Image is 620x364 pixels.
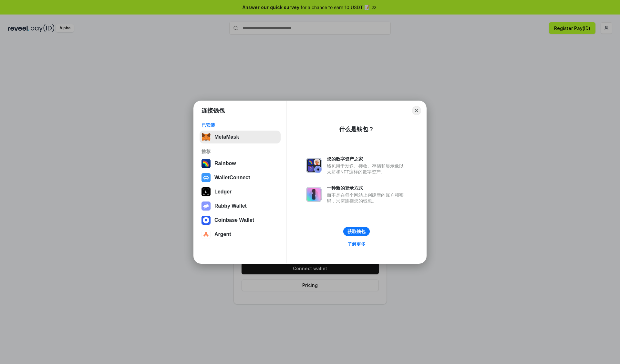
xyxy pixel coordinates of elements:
[201,216,211,225] img: svg+xml,%3Csvg%20width%3D%2228%22%20height%3D%2228%22%20viewBox%3D%220%200%2028%2028%22%20fill%3D...
[200,214,281,227] button: Coinbase Wallet
[343,227,370,236] button: 获取钱包
[200,157,281,170] button: Rainbow
[200,185,281,198] button: Ledger
[200,171,281,184] button: WalletConnect
[201,173,211,182] img: svg+xml,%3Csvg%20width%3D%2228%22%20height%3D%2228%22%20viewBox%3D%220%200%2028%2028%22%20fill%3D...
[327,192,407,204] div: 而不是在每个网站上创建新的账户和密码，只需连接您的钱包。
[201,107,225,114] h1: 连接钱包
[201,187,211,196] img: svg+xml,%3Csvg%20xmlns%3D%22http%3A%2F%2Fwww.w3.org%2F2000%2Fsvg%22%20width%3D%2228%22%20height%3...
[214,175,250,181] div: WalletConnect
[412,106,421,115] button: Close
[344,240,369,248] a: 了解更多
[200,228,281,241] button: Argent
[201,230,211,239] img: svg+xml,%3Csvg%20width%3D%2228%22%20height%3D%2228%22%20viewBox%3D%220%200%2028%2028%22%20fill%3D...
[347,241,366,247] div: 了解更多
[201,122,279,128] div: 已安装
[214,217,254,223] div: Coinbase Wallet
[201,149,279,154] div: 推荐
[200,200,281,212] button: Rabby Wallet
[306,187,322,202] img: svg+xml,%3Csvg%20xmlns%3D%22http%3A%2F%2Fwww.w3.org%2F2000%2Fsvg%22%20fill%3D%22none%22%20viewBox...
[201,159,211,168] img: svg+xml,%3Csvg%20width%3D%22120%22%20height%3D%22120%22%20viewBox%3D%220%200%20120%20120%22%20fil...
[306,158,322,173] img: svg+xml,%3Csvg%20xmlns%3D%22http%3A%2F%2Fwww.w3.org%2F2000%2Fsvg%22%20fill%3D%22none%22%20viewBox...
[214,231,231,237] div: Argent
[327,185,407,191] div: 一种新的登录方式
[339,125,374,133] div: 什么是钱包？
[214,161,236,166] div: Rainbow
[200,131,281,143] button: MetaMask
[214,203,247,209] div: Rabby Wallet
[347,229,366,234] div: 获取钱包
[327,156,407,162] div: 您的数字资产之家
[327,163,407,175] div: 钱包用于发送、接收、存储和显示像以太坊和NFT这样的数字资产。
[201,202,211,211] img: svg+xml,%3Csvg%20xmlns%3D%22http%3A%2F%2Fwww.w3.org%2F2000%2Fsvg%22%20fill%3D%22none%22%20viewBox...
[214,189,232,195] div: Ledger
[214,134,239,140] div: MetaMask
[201,133,211,142] img: svg+xml,%3Csvg%20fill%3D%22none%22%20height%3D%2233%22%20viewBox%3D%220%200%2035%2033%22%20width%...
